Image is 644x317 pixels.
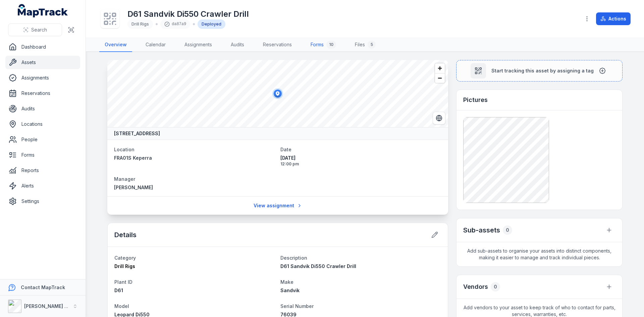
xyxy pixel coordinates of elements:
[280,263,356,269] span: D61 Sandvik Di550 Crawler Drill
[114,303,129,309] span: Model
[114,255,136,261] span: Category
[457,242,622,266] span: Add sub-assets to organise your assets into distinct components, making it easier to manage and t...
[433,112,445,124] button: Switch to Satellite View
[435,73,445,83] button: Zoom out
[280,147,291,152] span: Date
[179,38,217,52] a: Assignments
[368,41,376,49] div: 5
[5,71,80,85] a: Assignments
[280,161,441,167] span: 12:00 pm
[5,195,80,208] a: Settings
[114,287,123,293] span: D61
[280,303,314,309] span: Serial Number
[18,4,68,17] a: MapTrack
[127,9,249,19] h1: D61 Sandvik Di550 Crawler Drill
[107,60,448,127] canvas: Map
[5,148,80,162] a: Forms
[280,155,441,161] span: [DATE]
[350,38,381,52] a: Files5
[99,38,132,52] a: Overview
[258,38,297,52] a: Reservations
[24,303,79,309] strong: [PERSON_NAME] Group
[21,284,65,290] strong: Contact MapTrack
[305,38,341,52] a: Forms10
[280,155,441,167] time: 7/10/2025, 12:00:49 PM
[131,21,149,27] span: Drill Rigs
[456,60,623,82] button: Start tracking this asset by assigning a tag
[463,225,500,235] h2: Sub-assets
[491,282,500,292] div: 0
[5,133,80,146] a: People
[435,63,445,73] button: Zoom in
[5,56,80,69] a: Assets
[280,279,293,285] span: Make
[503,225,512,235] div: 0
[114,130,160,137] strong: [STREET_ADDRESS]
[114,176,135,182] span: Manager
[114,155,152,161] span: FRA01S Keperra
[5,102,80,115] a: Audits
[491,67,594,74] span: Start tracking this asset by assigning a tag
[326,41,336,49] div: 10
[114,155,275,161] a: FRA01S Keperra
[8,23,62,36] button: Search
[140,38,171,52] a: Calendar
[114,263,135,269] span: Drill Rigs
[5,40,80,54] a: Dashboard
[114,230,137,240] h2: Details
[225,38,250,52] a: Audits
[31,27,47,33] span: Search
[5,164,80,177] a: Reports
[160,19,190,29] div: da87a9
[463,282,488,292] h3: Vendors
[280,255,307,261] span: Description
[114,279,132,285] span: Plant ID
[5,179,80,193] a: Alerts
[5,117,80,131] a: Locations
[280,287,300,293] span: Sandvik
[249,199,307,212] a: View assignment
[5,87,80,100] a: Reservations
[114,147,135,152] span: Location
[198,19,225,29] div: Deployed
[114,184,275,191] a: [PERSON_NAME]
[596,12,631,25] button: Actions
[463,95,488,105] h3: Pictures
